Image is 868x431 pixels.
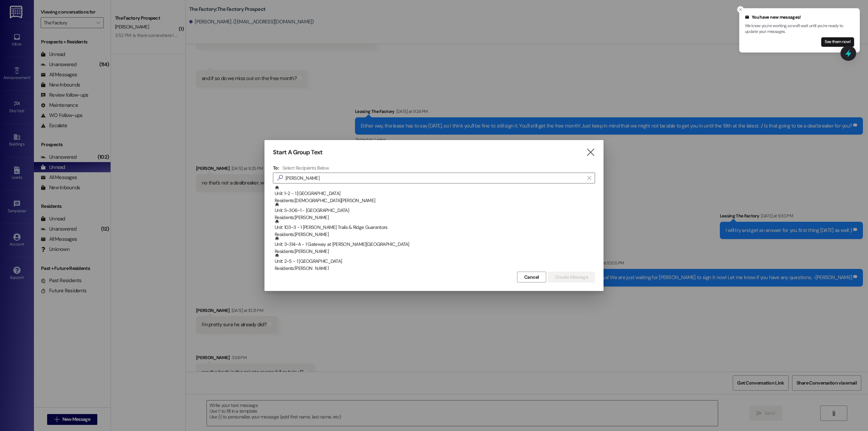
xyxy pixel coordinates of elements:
span: Create Message [555,274,588,281]
div: Unit: 1~2 - 1 [GEOGRAPHIC_DATA] [275,185,595,204]
button: Cancel [517,272,546,282]
span: Cancel [524,274,539,281]
div: Unit: 2~5 - 1 [GEOGRAPHIC_DATA]Residents:[PERSON_NAME] [273,253,595,270]
button: Close toast [737,6,744,13]
div: Residents: [DEMOGRAPHIC_DATA][PERSON_NAME] [275,197,595,204]
div: Unit: S~306~1 - [GEOGRAPHIC_DATA]Residents:[PERSON_NAME] [273,202,595,219]
h4: Select Recipients Below [282,165,329,171]
div: Unit: S~306~1 - [GEOGRAPHIC_DATA] [275,202,595,221]
button: Clear text [584,173,595,183]
div: Residents: [PERSON_NAME] [275,265,595,272]
div: You have new messages! [745,14,854,21]
i:  [275,174,285,181]
h3: To: [273,165,279,171]
div: Unit: 103~3 - 1 [PERSON_NAME] Trails & Ridge GuarantorsResidents:[PERSON_NAME] [273,219,595,236]
div: Unit: 2~5 - 1 [GEOGRAPHIC_DATA] [275,253,595,272]
div: Unit: 3~314~A - 1 Gateway at [PERSON_NAME][GEOGRAPHIC_DATA] [275,236,595,255]
h3: Start A Group Text [273,149,322,156]
div: Unit: 3~314~A - 1 Gateway at [PERSON_NAME][GEOGRAPHIC_DATA]Residents:[PERSON_NAME] [273,236,595,253]
div: Residents: [PERSON_NAME] [275,248,595,255]
div: Residents: [PERSON_NAME] [275,231,595,238]
button: Create Message [548,272,595,282]
div: Unit: 103~3 - 1 [PERSON_NAME] Trails & Ridge Guarantors [275,219,595,238]
i:  [587,175,591,181]
button: See them now! [821,37,854,47]
p: We know you're working, so we'll wait until you're ready to update your messages. [745,23,854,35]
input: Search for any contact or apartment [285,173,584,183]
div: Unit: 1~2 - 1 [GEOGRAPHIC_DATA]Residents:[DEMOGRAPHIC_DATA][PERSON_NAME] [273,185,595,202]
i:  [586,149,595,156]
div: Residents: [PERSON_NAME] [275,214,595,221]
